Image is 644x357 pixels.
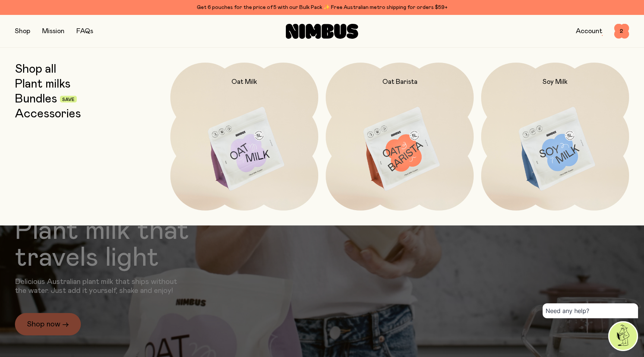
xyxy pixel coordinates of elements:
a: Account [576,28,602,35]
a: Accessories [15,107,81,121]
img: agent [609,322,637,350]
a: Bundles [15,92,57,106]
a: Soy Milk [481,63,629,211]
span: Save [62,97,75,102]
div: Need any help? [543,303,638,318]
a: Oat Barista [326,63,474,211]
a: Oat Milk [170,63,318,211]
a: Mission [42,28,64,35]
button: 2 [614,24,629,39]
a: Plant milks [15,78,70,91]
a: FAQs [76,28,93,35]
h2: Oat Barista [382,78,417,86]
a: Shop all [15,63,56,76]
div: Get 6 pouches for the price of 5 with our Bulk Pack ✨ Free Australian metro shipping for orders $59+ [15,3,629,12]
h2: Oat Milk [231,78,257,86]
h2: Soy Milk [543,78,568,86]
